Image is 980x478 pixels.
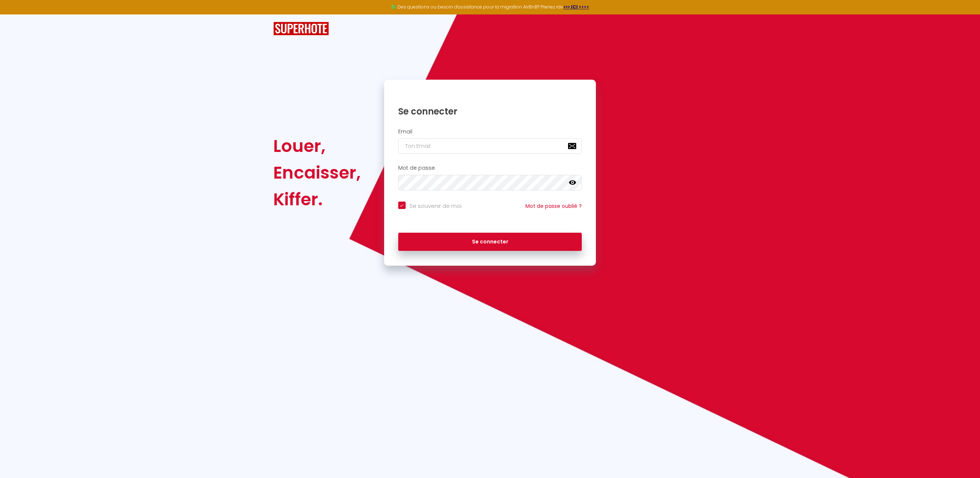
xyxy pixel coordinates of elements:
div: Louer, [273,133,361,159]
div: Kiffer. [273,186,361,213]
h2: Mot de passe [398,165,582,171]
div: Encaisser, [273,159,361,186]
h2: Email [398,129,582,135]
a: >>> ICI <<<< [563,4,589,10]
button: Se connecter [398,233,582,251]
input: Ton Email [398,138,582,154]
h1: Se connecter [398,106,582,117]
a: Mot de passe oublié ? [525,202,582,210]
img: SuperHote logo [273,22,329,36]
